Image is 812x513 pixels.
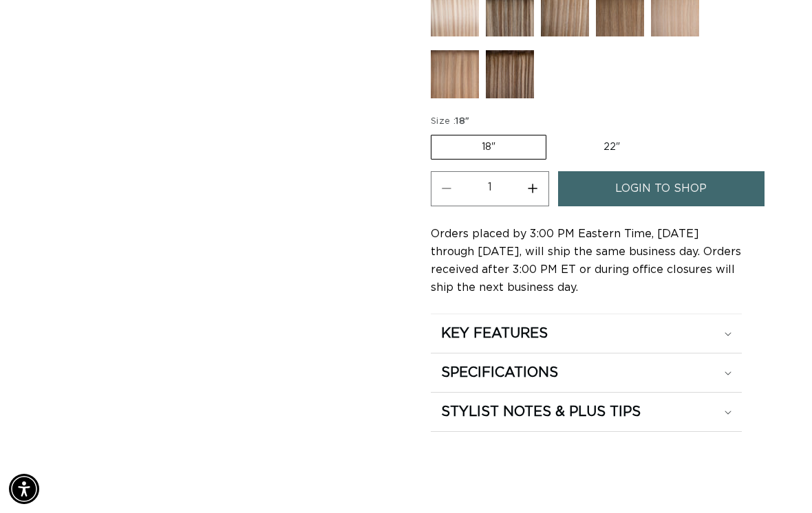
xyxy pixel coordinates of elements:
a: Arabian Root Tap - Q Weft [431,50,479,105]
legend: Size : [431,115,471,129]
img: Arabian Root Tap - Q Weft [431,50,479,98]
h2: SPECIFICATIONS [441,364,558,382]
img: Como Root Tap - Q Weft [486,50,534,98]
h2: KEY FEATURES [441,325,548,342]
a: login to shop [558,171,765,206]
a: Como Root Tap - Q Weft [486,50,534,105]
span: Orders placed by 3:00 PM Eastern Time, [DATE] through [DATE], will ship the same business day. Or... [431,228,741,293]
label: 18" [431,135,546,160]
summary: SPECIFICATIONS [431,353,742,392]
span: 18" [456,117,469,126]
label: 22" [553,135,670,159]
h2: STYLIST NOTES & PLUS TIPS [441,403,641,421]
summary: STYLIST NOTES & PLUS TIPS [431,393,742,431]
span: login to shop [615,171,707,206]
div: Accessibility Menu [9,474,39,504]
summary: KEY FEATURES [431,314,742,353]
